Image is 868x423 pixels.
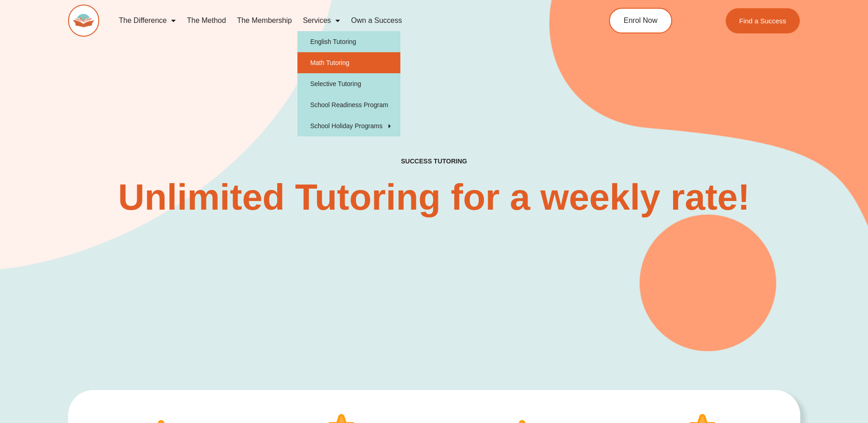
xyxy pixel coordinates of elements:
[726,8,800,33] a: Find a Success
[181,10,231,31] a: The Method
[116,179,753,216] h2: Unlimited Tutoring for a weekly rate!
[297,115,400,136] a: School Holiday Programs
[345,10,407,31] a: Own a Success
[624,17,658,24] span: Enrol Now
[113,10,182,31] a: The Difference
[297,73,400,94] a: Selective Tutoring
[232,10,297,31] a: The Membership
[822,379,868,423] iframe: Chat Widget
[609,8,672,33] a: Enrol Now
[297,94,400,115] a: School Readiness Program
[297,10,345,31] a: Services
[739,17,787,24] span: Find a Success
[326,157,543,165] h4: SUCCESS TUTORING​
[113,10,567,31] nav: Menu
[297,52,400,73] a: Math Tutoring
[297,31,400,52] a: English Tutoring
[297,31,400,136] ul: Services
